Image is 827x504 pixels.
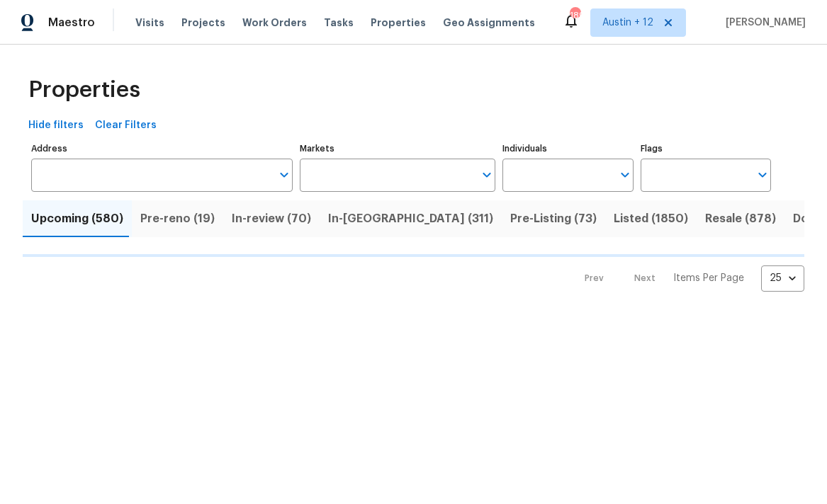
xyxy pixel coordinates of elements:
div: 25 [761,260,804,297]
p: Items Per Page [673,271,744,285]
label: Address [31,144,293,153]
span: Austin + 12 [602,16,653,30]
span: Tasks [324,18,354,28]
nav: Pagination Navigation [571,265,804,292]
span: [PERSON_NAME] [720,16,806,30]
button: Hide filters [23,113,89,139]
span: Maestro [48,16,95,30]
span: Resale (878) [705,209,776,229]
span: Hide filters [28,117,84,134]
div: 189 [570,8,580,23]
button: Open [477,165,497,185]
span: Geo Assignments [443,16,535,30]
button: Open [615,165,635,185]
span: Work Orders [242,16,307,30]
span: Clear Filters [95,117,157,134]
span: In-[GEOGRAPHIC_DATA] (311) [328,209,493,229]
button: Open [753,165,772,185]
span: Listed (1850) [614,209,688,229]
span: Visits [135,16,164,30]
span: Projects [181,16,225,30]
button: Open [274,165,294,185]
label: Flags [641,144,771,153]
span: Upcoming (580) [31,209,123,229]
span: Properties [28,83,140,97]
span: Pre-Listing (73) [510,209,597,229]
span: Pre-reno (19) [140,209,215,229]
label: Markets [300,144,496,153]
button: Clear Filters [89,113,162,139]
span: In-review (70) [232,209,311,229]
span: Properties [371,16,426,30]
label: Individuals [502,144,633,153]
